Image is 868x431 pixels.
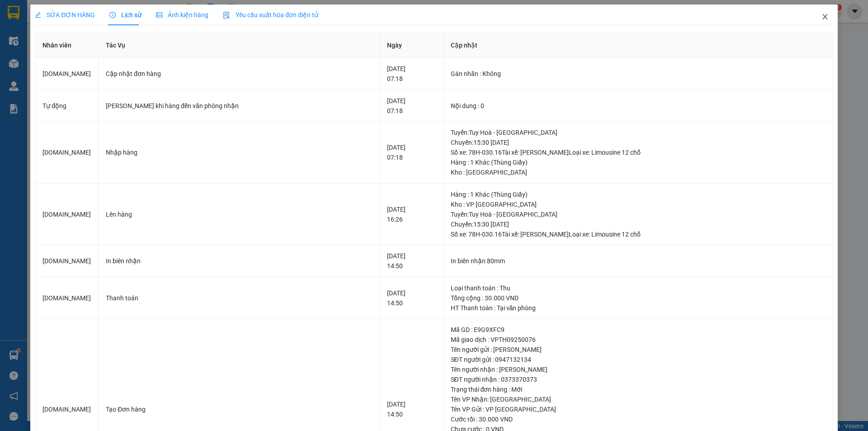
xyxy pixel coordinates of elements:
[387,64,436,84] div: [DATE] 07:18
[812,5,838,30] button: Close
[387,251,436,271] div: [DATE] 14:50
[451,335,826,345] div: Mã giao dịch : VPTH09250076
[451,384,826,394] div: Trạng thái đơn hàng : Mới
[223,12,230,19] img: icon
[451,256,826,266] div: In biên nhận 80mm
[380,33,443,58] th: Ngày
[35,12,41,18] span: edit
[387,96,436,116] div: [DATE] 07:18
[387,142,436,162] div: [DATE] 07:18
[99,33,380,58] th: Tác Vụ
[451,189,826,199] div: Hàng : 1 Khác (Thùng Giầy)
[451,128,826,157] div: Tuyến : Tuy Hoà - [GEOGRAPHIC_DATA] Chuyến: 15:30 [DATE] Số xe: 78H-030.16 Tài xế: [PERSON_NAME] ...
[106,147,372,157] div: Nhập hàng
[106,69,372,79] div: Cập nhật đơn hàng
[35,277,99,319] td: [DOMAIN_NAME]
[451,394,826,404] div: Tên VP Nhận: [GEOGRAPHIC_DATA]
[451,345,826,355] div: Tên người gửi : [PERSON_NAME]
[35,11,95,19] span: SỬA ĐƠN HÀNG
[451,283,826,293] div: Loại thanh toán : Thu
[35,122,99,184] td: [DOMAIN_NAME]
[451,69,826,79] div: Gán nhãn : Không
[35,33,99,58] th: Nhân viên
[451,167,826,177] div: Kho : [GEOGRAPHIC_DATA]
[35,58,99,90] td: [DOMAIN_NAME]
[35,245,99,277] td: [DOMAIN_NAME]
[106,293,372,303] div: Thanh toán
[451,199,826,209] div: Kho : VP [GEOGRAPHIC_DATA]
[387,288,436,308] div: [DATE] 14:50
[443,33,833,58] th: Cập nhật
[156,11,208,19] span: Ảnh kiện hàng
[106,209,372,219] div: Lên hàng
[451,101,826,111] div: Nội dung : 0
[223,11,318,19] span: Yêu cầu xuất hóa đơn điện tử
[451,355,826,365] div: SĐT người gửi : 0947132134
[451,303,826,313] div: HT Thanh toán : Tại văn phòng
[451,365,826,374] div: Tên người nhận : [PERSON_NAME]
[35,184,99,246] td: [DOMAIN_NAME]
[106,256,372,266] div: In biên nhận
[35,90,99,122] td: Tự động
[106,101,372,111] div: [PERSON_NAME] khi hàng đến văn phòng nhận
[451,374,826,384] div: SĐT người nhận : 0373370373
[451,414,826,424] div: Cước rồi : 30.000 VND
[821,13,829,20] span: close
[109,11,142,19] span: Lịch sử
[451,293,826,303] div: Tổng cộng : 30.000 VND
[109,12,116,18] span: clock-circle
[156,12,162,18] span: picture
[451,404,826,414] div: Tên VP Gửi : VP [GEOGRAPHIC_DATA]
[387,204,436,224] div: [DATE] 16:26
[387,399,436,419] div: [DATE] 14:50
[451,325,826,335] div: Mã GD : E9G9XFC9
[451,209,826,239] div: Tuyến : Tuy Hoà - [GEOGRAPHIC_DATA] Chuyến: 15:30 [DATE] Số xe: 78H-030.16 Tài xế: [PERSON_NAME] ...
[106,404,372,414] div: Tạo Đơn hàng
[451,157,826,167] div: Hàng : 1 Khác (Thùng Giầy)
